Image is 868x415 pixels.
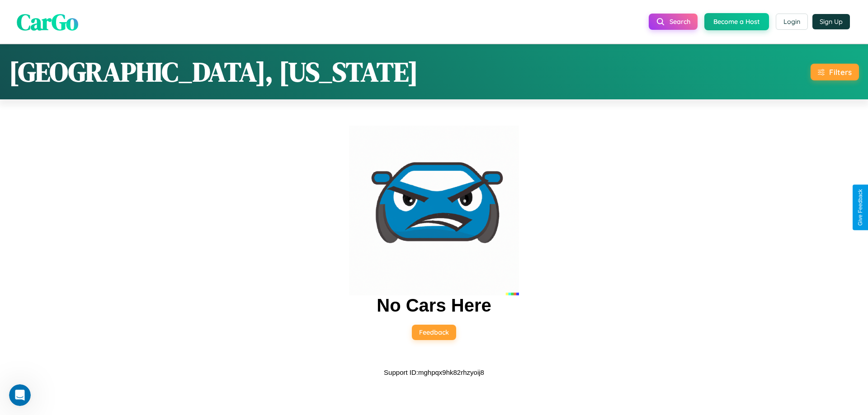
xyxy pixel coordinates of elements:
button: Feedback [412,325,456,340]
button: Search [649,14,698,30]
img: car [349,126,519,295]
button: Become a Host [704,13,769,30]
h1: [GEOGRAPHIC_DATA], [US_STATE] [9,53,418,90]
button: Filters [811,64,859,80]
p: Support ID: mghpqx9hk82rhzyoij8 [384,366,484,378]
span: CarGo [17,6,78,37]
span: Search [670,18,690,26]
button: Sign Up [812,14,850,29]
button: Login [776,14,808,30]
h2: No Cars Here [377,295,491,316]
iframe: Intercom live chat [9,384,31,406]
div: Filters [829,67,852,77]
div: Give Feedback [857,189,863,226]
